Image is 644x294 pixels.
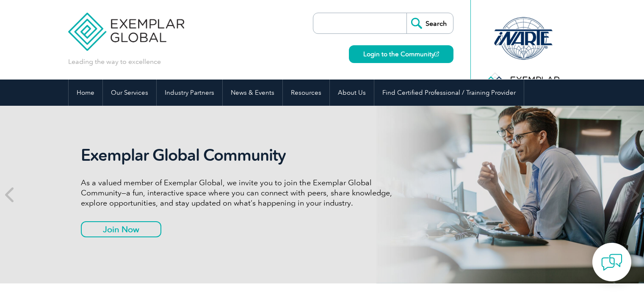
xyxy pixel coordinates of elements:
a: Industry Partners [157,80,222,106]
a: Login to the Community [349,45,453,63]
a: About Us [330,80,374,106]
p: As a valued member of Exemplar Global, we invite you to join the Exemplar Global Community—a fun,... [81,178,398,208]
a: Home [69,80,102,106]
a: News & Events [223,80,282,106]
a: Resources [283,80,329,106]
img: open_square.png [434,52,439,56]
p: Leading the way to excellence [68,57,161,66]
a: Our Services [103,80,156,106]
a: Join Now [81,221,161,237]
h2: Exemplar Global Community [81,146,398,165]
input: Search [406,13,453,33]
a: Find Certified Professional / Training Provider [374,80,524,106]
img: contact-chat.png [601,252,622,273]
